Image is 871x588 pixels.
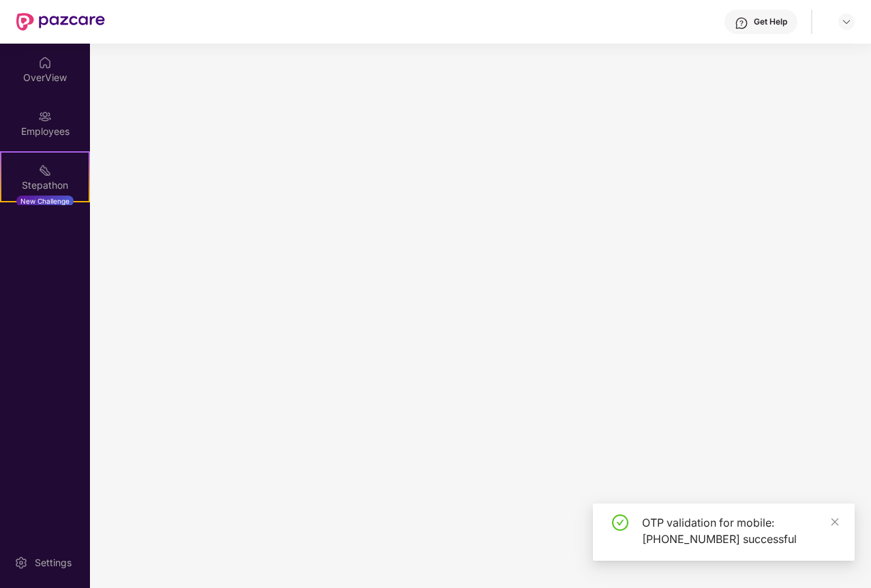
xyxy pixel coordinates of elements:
img: svg+xml;base64,PHN2ZyB4bWxucz0iaHR0cDovL3d3dy53My5vcmcvMjAwMC9zdmciIHdpZHRoPSIyMSIgaGVpZ2h0PSIyMC... [38,164,52,177]
img: svg+xml;base64,PHN2ZyBpZD0iSG9tZSIgeG1sbnM9Imh0dHA6Ly93d3cudzMub3JnLzIwMDAvc3ZnIiB3aWR0aD0iMjAiIG... [38,56,52,69]
img: svg+xml;base64,PHN2ZyBpZD0iRHJvcGRvd24tMzJ4MzIiIHhtbG5zPSJodHRwOi8vd3d3LnczLm9yZy8yMDAwL3N2ZyIgd2... [841,16,852,27]
img: svg+xml;base64,PHN2ZyBpZD0iU2V0dGluZy0yMHgyMCIgeG1sbnM9Imh0dHA6Ly93d3cudzMub3JnLzIwMDAvc3ZnIiB3aW... [14,556,28,570]
img: svg+xml;base64,PHN2ZyBpZD0iRW1wbG95ZWVzIiB4bWxucz0iaHR0cDovL3d3dy53My5vcmcvMjAwMC9zdmciIHdpZHRoPS... [38,110,52,123]
div: Settings [31,556,76,570]
img: New Pazcare Logo [16,13,105,31]
div: OTP validation for mobile: [PHONE_NUMBER] successful [642,514,838,547]
span: check-circle [612,514,628,531]
div: Get Help [754,16,787,27]
div: New Challenge [16,196,74,206]
div: Stepathon [1,179,89,192]
span: close [830,517,840,527]
img: svg+xml;base64,PHN2ZyBpZD0iSGVscC0zMngzMiIgeG1sbnM9Imh0dHA6Ly93d3cudzMub3JnLzIwMDAvc3ZnIiB3aWR0aD... [735,16,748,30]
